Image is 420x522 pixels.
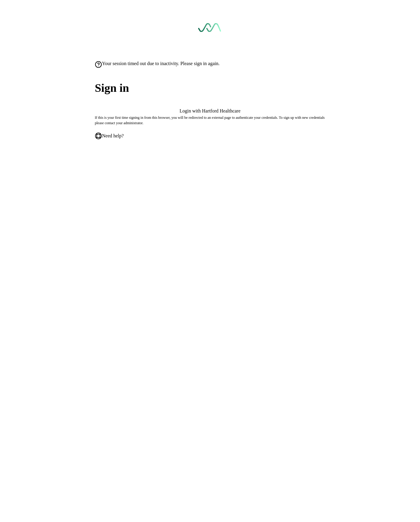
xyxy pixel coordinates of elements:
img: See-Mode Logo [198,23,222,38]
a: Need help? [95,132,124,139]
a: Go to sign in [198,23,222,38]
button: Login with Hartford Healthcare [95,108,325,114]
span: If this is your first time signing in from this browser, you will be redirected to an external pa... [95,115,325,125]
span: Sign in [95,79,325,97]
span: Your session timed out due to inactivity. Please sign in again. [102,61,220,66]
